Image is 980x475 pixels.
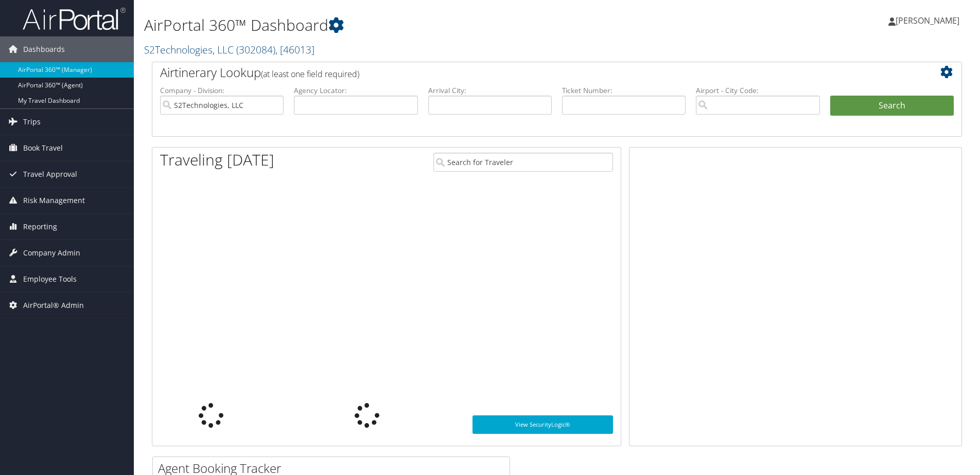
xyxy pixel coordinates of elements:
h1: AirPortal 360™ Dashboard [144,14,694,36]
a: S2Technologies, LLC [144,43,314,57]
label: Airport - City Code: [696,85,819,96]
span: Company Admin [23,240,80,266]
img: airportal-logo.png [23,7,126,31]
a: View SecurityLogic® [472,415,613,434]
span: Travel Approval [23,161,77,187]
span: Trips [23,109,41,135]
label: Agency Locator: [294,85,417,96]
span: AirPortal® Admin [23,293,84,318]
span: Dashboards [23,36,65,62]
span: ( 302084 ) [236,43,275,57]
a: [PERSON_NAME] [888,5,970,36]
span: Reporting [23,214,57,240]
span: Risk Management [23,188,85,213]
span: Employee Tools [23,266,77,292]
span: , [ 46013 ] [275,43,314,57]
span: Book Travel [23,135,63,161]
label: Arrival City: [428,85,552,96]
label: Company - Division: [160,85,284,96]
input: Search for Traveler [433,153,613,172]
span: [PERSON_NAME] [896,15,959,26]
label: Ticket Number: [562,85,686,96]
span: (at least one field required) [261,68,359,80]
h1: Traveling [DATE] [160,149,274,171]
h2: Airtinerary Lookup [160,64,886,81]
button: Search [830,96,954,116]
